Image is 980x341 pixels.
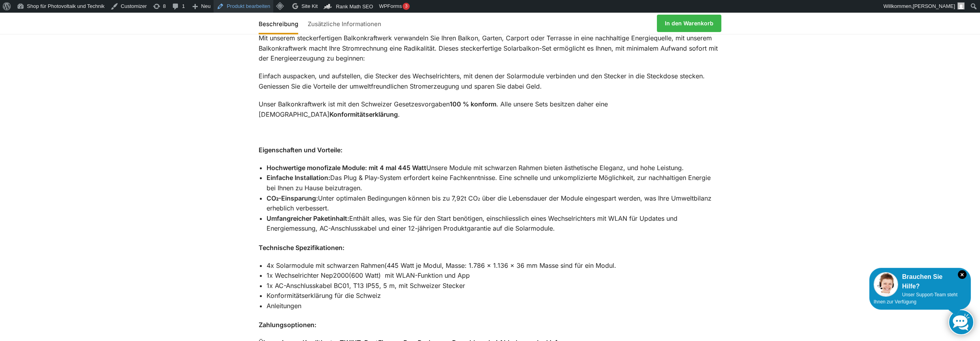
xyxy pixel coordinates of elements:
[957,2,965,9] img: Benutzerbild von Rupert Spoddig
[958,270,967,279] i: Schließen
[913,3,955,9] span: [PERSON_NAME]
[259,99,721,119] p: Unser Balkonkraftwerk ist mit den Schweizer Gesetzesvorgaben . Alle unsere Sets besitzen daher ei...
[267,291,721,301] li: Konformitätserklärung für die Schweiz
[874,292,957,305] span: Unser Support-Team steht Ihnen zur Verfügung
[267,194,318,202] strong: CO₂-Einsparung:
[336,4,373,9] span: Rank Math SEO
[259,146,342,154] strong: Eigenschaften und Vorteile:
[267,173,721,193] li: Das Plug & Play-System erfordert keine Fachkenntnisse. Eine schnelle und unkomplizierte Möglichke...
[450,100,496,108] strong: 100 % konform
[874,272,898,297] img: Customer service
[267,271,721,281] li: 1x Wechselrichter Nep2000(600 Watt) mit WLAN-Funktion und App
[267,261,721,271] li: 4x Solarmodule mit schwarzen Rahmen(445 Watt je Modul, Masse: 1.786 x 1.136 x 36 mm Masse sind fü...
[403,3,410,10] div: 3
[267,301,721,311] li: Anleitungen
[259,33,721,64] p: Mit unserem steckerfertigen Balkonkraftwerk verwandeln Sie Ihren Balkon, Garten, Carport oder Ter...
[301,3,318,9] span: Site Kit
[267,193,721,214] li: Unter optimalen Bedingungen können bis zu 7,92t CO₂ über die Lebensdauer der Module eingespart we...
[267,214,349,222] strong: Umfangreicher Paketinhalt:
[267,164,426,172] strong: Hochwertige monofizale Module: mit 4 mal 445 Watt
[259,321,316,329] strong: Zahlungsoptionen:
[874,272,967,291] div: Brauchen Sie Hilfe?
[259,71,721,91] p: Einfach auspacken, und aufstellen, die Stecker des Wechselrichters, mit denen der Solarmodule ver...
[329,110,398,118] strong: Konformitätserklärung
[267,163,721,173] li: Unsere Module mit schwarzen Rahmen bieten ästhetische Eleganz, und hohe Leistung.
[259,244,344,252] strong: Technische Spezifikationen:
[267,214,721,234] li: Enthält alles, was Sie für den Start benötigen, einschliesslich eines Wechselrichters mit WLAN fü...
[267,281,721,291] li: 1x AC-Anschlusskabel BC01, T13 IP55, 5 m, mit Schweizer Stecker
[267,174,330,182] strong: Einfache Installation:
